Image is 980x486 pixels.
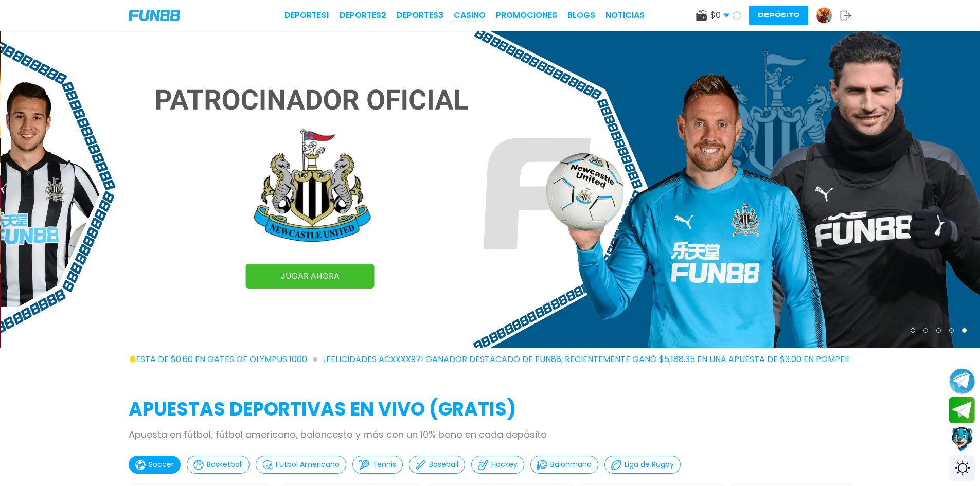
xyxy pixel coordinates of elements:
a: BLOGS [567,9,595,22]
a: CASINO [454,9,486,22]
button: Depósito [749,6,808,25]
span: $ 0 [710,9,729,22]
button: Join telegram [949,397,975,424]
p: Hockey [491,459,518,470]
a: Deportes3 [397,9,443,22]
p: Basketball [207,459,243,470]
p: Soccer [149,459,174,470]
p: Balonmano [550,459,592,470]
button: Balonmano [530,456,598,474]
a: Deportes2 [340,9,386,22]
button: Liga de Rugby [604,456,681,474]
img: Company Logo [129,10,180,21]
button: Hockey [471,456,524,474]
p: Apuesta en fútbol, fútbol americano, baloncesto y más con un 10% bono en cada depósito [129,427,851,441]
a: Promociones [496,9,557,22]
h2: APUESTAS DEPORTIVAS EN VIVO (gratis) [129,395,851,423]
a: Deportes1 [284,9,329,22]
a: NOTICIAS [605,9,645,22]
button: Join telegram channel [949,368,975,394]
p: Futbol Americano [276,459,340,470]
p: Tennis [372,459,396,470]
button: Baseball [409,456,465,474]
button: Basketball [187,456,250,474]
p: Baseball [429,459,458,470]
span: ¡FELICIDADES acxxxx97! GANADOR DESTACADO DE FUN88, RECIENTEMENTE GANÓ $5,188.35 EN UNA APUESTA DE... [324,353,964,366]
a: JUGAR AHORA [246,264,375,289]
a: Avatar [816,7,840,24]
button: Tennis [352,456,403,474]
button: Soccer [129,456,181,474]
button: Contact customer service [949,426,975,453]
p: Liga de Rugby [625,459,674,470]
div: Switch theme [949,455,975,481]
button: Futbol Americano [256,456,346,474]
img: Avatar [816,8,832,23]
